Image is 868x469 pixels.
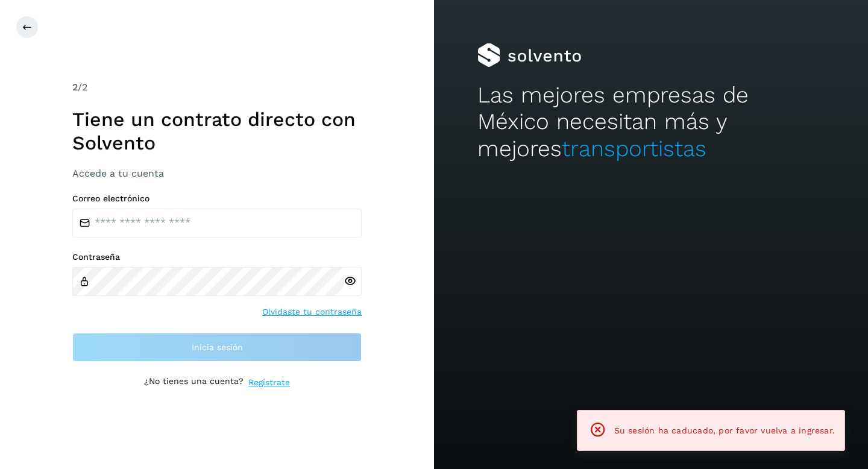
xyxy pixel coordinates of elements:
[72,252,362,262] label: Contraseña
[562,136,706,162] span: transportistas
[72,80,362,95] div: /2
[192,343,243,351] span: Inicia sesión
[477,82,825,162] h2: Las mejores empresas de México necesitan más y mejores
[72,168,362,179] h3: Accede a tu cuenta
[248,376,290,389] a: Regístrate
[144,376,244,389] p: ¿No tienes una cuenta?
[72,194,362,204] label: Correo electrónico
[72,81,78,93] span: 2
[262,306,362,318] a: Olvidaste tu contraseña
[614,426,835,435] span: Su sesión ha caducado, por favor vuelva a ingresar.
[72,108,362,154] h1: Tiene un contrato directo con Solvento
[72,333,362,362] button: Inicia sesión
